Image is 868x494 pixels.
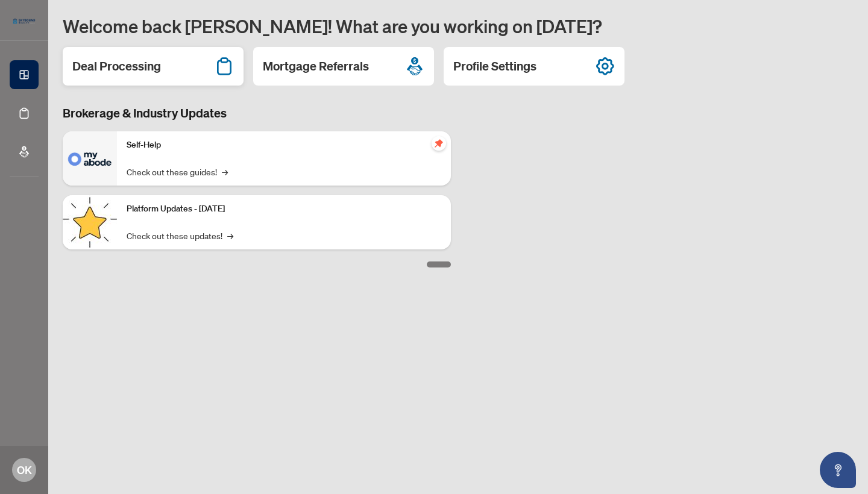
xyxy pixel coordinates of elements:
[127,229,233,242] a: Check out these updates!→
[127,139,441,152] p: Self-Help
[63,14,854,37] h1: Welcome back [PERSON_NAME]! What are you working on [DATE]?
[63,195,117,249] img: Platform Updates - September 16, 2025
[263,58,369,75] h2: Mortgage Referrals
[432,136,446,151] span: pushpin
[10,15,39,27] img: logo
[63,105,451,122] h3: Brokerage & Industry Updates
[453,58,536,75] h2: Profile Settings
[227,229,233,242] span: →
[127,165,228,178] a: Check out these guides!→
[222,165,228,178] span: →
[127,202,441,216] p: Platform Updates - [DATE]
[17,461,32,478] span: OK
[820,452,856,488] button: Open asap
[72,58,161,75] h2: Deal Processing
[63,131,117,186] img: Self-Help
